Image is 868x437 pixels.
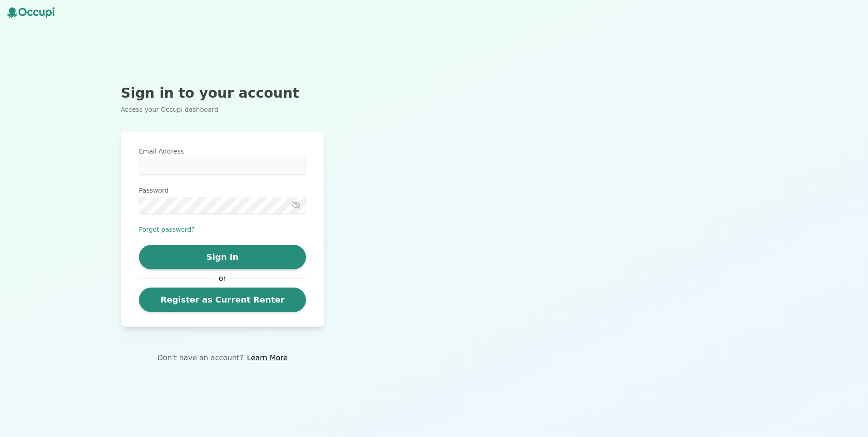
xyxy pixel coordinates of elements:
a: Register as Current Renter [139,288,306,312]
h2: Sign in to your account [121,85,324,101]
button: Sign In [139,245,306,269]
a: Learn More [247,353,287,363]
p: Access your Occupi dashboard [121,105,324,114]
span: or [214,273,231,284]
button: Forgot password? [139,225,195,234]
label: Password [139,186,306,195]
label: Email Address [139,147,306,156]
p: Don't have an account? [157,353,243,363]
